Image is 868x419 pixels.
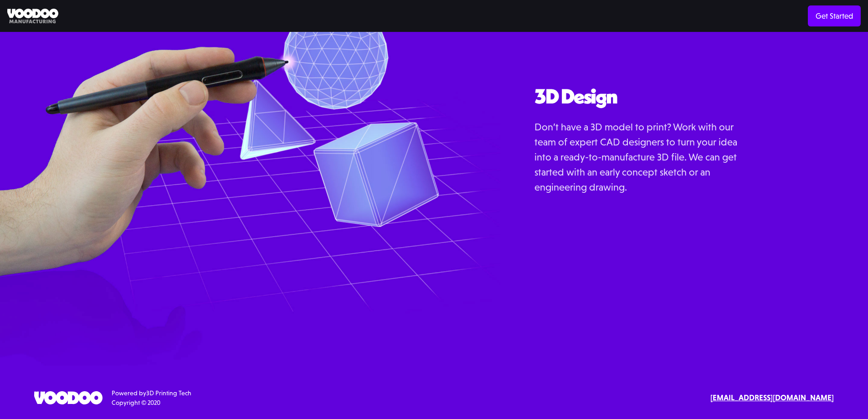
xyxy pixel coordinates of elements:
strong: [EMAIL_ADDRESS][DOMAIN_NAME] [710,393,834,402]
a: Get Started [808,5,861,26]
a: 3D Printing Tech [146,389,191,397]
a: [EMAIL_ADDRESS][DOMAIN_NAME] [710,392,834,404]
div: Powered by Copyright © 2020 [112,388,191,408]
img: Voodoo Manufacturing logo [7,9,58,24]
p: Don’t have a 3D model to print? Work with our team of expert CAD designers to turn your idea into... [534,119,744,195]
h2: 3D Design [534,85,744,108]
